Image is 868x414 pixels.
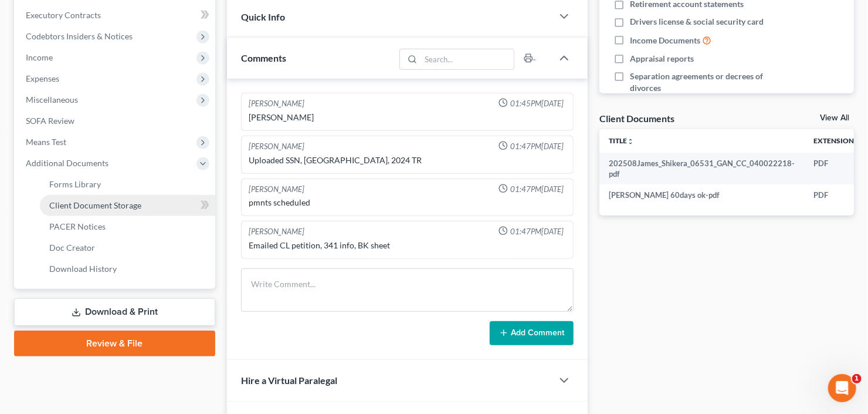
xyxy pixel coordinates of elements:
span: Appraisal reports [630,53,694,65]
span: 01:47PM[DATE] [510,184,564,195]
div: [PERSON_NAME] [249,226,304,237]
span: Executory Contracts [26,10,101,20]
span: 01:45PM[DATE] [510,98,564,109]
a: Download & Print [14,298,215,326]
a: Client Document Storage [40,195,215,216]
button: Add Comment [490,321,574,346]
span: Income Documents [630,35,700,46]
i: unfold_more [627,138,634,145]
div: [PERSON_NAME] [249,112,566,123]
div: Client Documents [599,112,674,124]
span: PACER Notices [49,221,106,231]
span: 1 [852,374,862,383]
a: Forms Library [40,174,215,195]
div: Emailed CL petition, 341 info, BK sheet [249,240,566,251]
span: Additional Documents [26,158,108,168]
a: Titleunfold_more [609,136,634,145]
div: [PERSON_NAME] [249,98,304,109]
span: Client Document Storage [49,200,141,210]
div: [PERSON_NAME] [249,184,304,195]
span: Download History [49,264,117,274]
a: Extensionunfold_more [813,136,861,145]
span: Separation agreements or decrees of divorces [630,70,780,94]
div: [PERSON_NAME] [249,141,304,152]
span: Means Test [26,137,66,147]
span: 01:47PM[DATE] [510,141,564,152]
a: Download History [40,258,215,280]
input: Search... [421,49,514,69]
span: Hire a Virtual Paralegal [241,375,337,386]
td: [PERSON_NAME] 60days ok-pdf [599,184,804,206]
div: Uploaded SSN, [GEOGRAPHIC_DATA], 2024 TR [249,154,566,166]
a: SOFA Review [16,110,215,132]
iframe: Intercom live chat [828,374,856,402]
a: PACER Notices [40,216,215,237]
a: View All [820,114,849,122]
a: Executory Contracts [16,5,215,26]
span: Codebtors Insiders & Notices [26,31,133,41]
span: SOFA Review [26,116,74,126]
td: 202508James_Shikera_06531_GAN_CC_040022218-pdf [599,153,804,185]
span: Drivers license & social security card [630,16,764,28]
span: Income [26,52,53,62]
span: Doc Creator [49,243,95,253]
span: Expenses [26,73,59,83]
span: Comments [241,52,286,63]
a: Review & File [14,331,215,356]
span: 01:47PM[DATE] [510,226,564,237]
div: pmnts scheduled [249,197,566,208]
a: Doc Creator [40,237,215,258]
span: Forms Library [49,179,101,189]
span: Quick Info [241,11,285,22]
span: Miscellaneous [26,95,78,105]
